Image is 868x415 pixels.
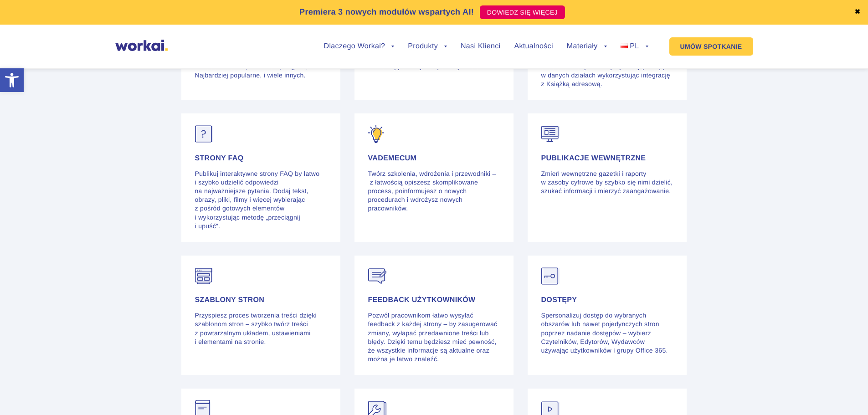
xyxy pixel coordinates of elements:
[541,155,673,162] h4: Publikacje wewnętrzne
[195,155,327,162] h4: Strony FAQ
[299,6,474,18] p: Premiera 3 nowych modułów wspartych AI!
[541,311,673,355] p: Spersonalizuj dostęp do wybranych obszarów lub nawet pojedynczych stron poprzez nadanie dostępów ...
[514,43,553,50] a: Aktualności
[461,43,500,50] a: Nasi Klienci
[368,169,500,213] p: Twórz szkolenia, wdrożenia i przewodniki – z łatwością opiszesz skomplikowane process, poinformuj...
[567,43,607,50] a: Materiały
[630,42,639,50] span: PL
[195,297,327,304] h4: Szablony stron
[195,311,327,346] p: Przyspiesz proces tworzenia treści dzięki szablonom stron – szybko twórz treści z powtarzalnym uk...
[408,43,447,50] a: Produkty
[195,169,327,231] p: Publikuj interaktywne strony FAQ by łatwo i szybko udzielić odpowiedzi na najważniejsze pytania. ...
[541,169,673,196] p: Zmień wewnętrzne gazetki i raporty w zasoby cyfrowe by szybko się nimi dzielić, szukać informacji...
[368,311,500,364] p: Pozwól pracownikom łatwo wysyłać feedback z każdej strony – by zasugerować zmiany, wyłapać przeda...
[368,297,500,304] h4: Feedback użytkowników
[368,155,500,162] h4: Vademecum
[324,43,395,50] a: Dlaczego Workai?
[854,9,861,16] a: ✖
[669,37,753,56] a: UMÓW SPOTKANIE
[480,5,565,19] a: DOWIEDZ SIĘ WIĘCEJ
[541,297,673,304] h4: Dostępy
[5,337,251,410] iframe: Popup CTA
